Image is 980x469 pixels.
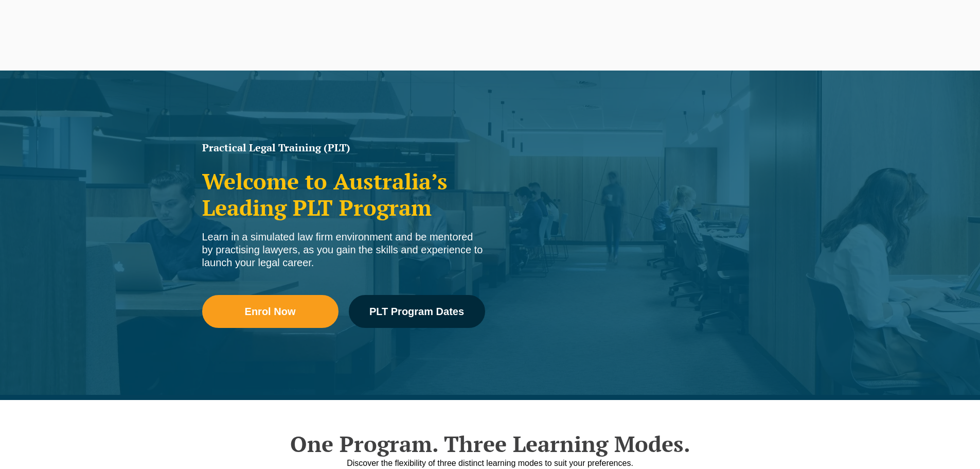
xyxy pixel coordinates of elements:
span: PLT Program Dates [369,306,464,317]
a: PLT Program Dates [349,295,485,328]
h2: Welcome to Australia’s Leading PLT Program [202,168,485,220]
a: Enrol Now [202,295,338,328]
h1: Practical Legal Training (PLT) [202,143,485,153]
span: Enrol Now [245,306,296,317]
h2: One Program. Three Learning Modes. [197,431,783,457]
div: Learn in a simulated law firm environment and be mentored by practising lawyers, as you gain the ... [202,231,485,269]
